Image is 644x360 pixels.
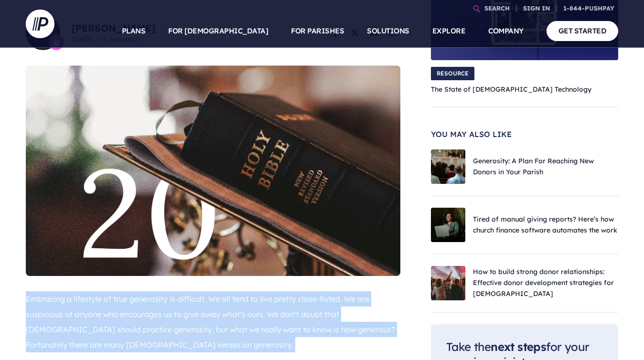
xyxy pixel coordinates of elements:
[122,14,146,48] a: PLANS
[431,85,591,94] a: The State of [DEMOGRAPHIC_DATA] Technology
[473,157,594,176] a: Generosity: A Plan For Reaching New Donors in Your Parish
[432,14,466,48] a: EXPLORE
[26,291,400,352] p: Embracing a lifestyle of true generosity is difficult. We all tend to live pretty close-fisted. W...
[473,215,617,234] a: Tired of manual giving reports? Here’s how church finance software automates the work
[168,14,268,48] a: FOR [DEMOGRAPHIC_DATA]
[547,21,619,41] a: GET STARTED
[473,267,614,298] a: How to build strong donor relationships: Effective donor development strategies for [DEMOGRAPHIC_...
[367,14,409,48] a: SOLUTIONS
[488,14,524,48] a: COMPANY
[291,14,344,48] a: FOR PARISHES
[431,67,474,80] span: RESOURCE
[491,339,546,354] span: next steps
[431,130,618,138] span: You May Also Like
